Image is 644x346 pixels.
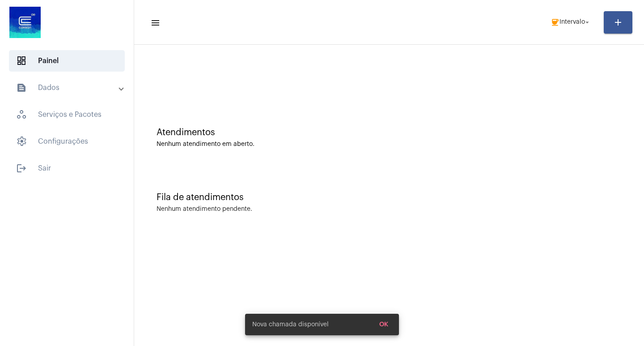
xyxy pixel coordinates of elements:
[16,136,27,147] span: sidenav icon
[9,104,125,125] span: Serviços e Pacotes
[157,141,622,148] div: Nenhum atendimento em aberto.
[9,50,125,72] span: Painel
[16,82,119,93] mat-panel-title: Dados
[559,19,585,26] span: Intervalo
[551,18,559,27] mat-icon: coffee
[157,192,622,202] div: Fila de atendimentos
[16,109,27,120] span: sidenav icon
[9,158,125,179] span: Sair
[16,163,27,174] mat-icon: sidenav icon
[16,56,27,66] span: sidenav icon
[157,128,622,137] div: Atendimentos
[379,321,388,328] span: OK
[583,18,591,26] mat-icon: arrow_drop_down
[252,320,329,329] span: Nova chamada disponível
[372,316,395,333] button: OK
[157,206,252,213] div: Nenhum atendimento pendente.
[16,82,27,93] mat-icon: sidenav icon
[150,17,159,28] mat-icon: sidenav icon
[613,17,623,28] mat-icon: add
[545,13,597,31] button: Intervalo
[9,131,125,152] span: Configurações
[7,4,43,40] img: d4669ae0-8c07-2337-4f67-34b0df7f5ae4.jpeg
[5,77,134,98] mat-expansion-panel-header: sidenav iconDados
